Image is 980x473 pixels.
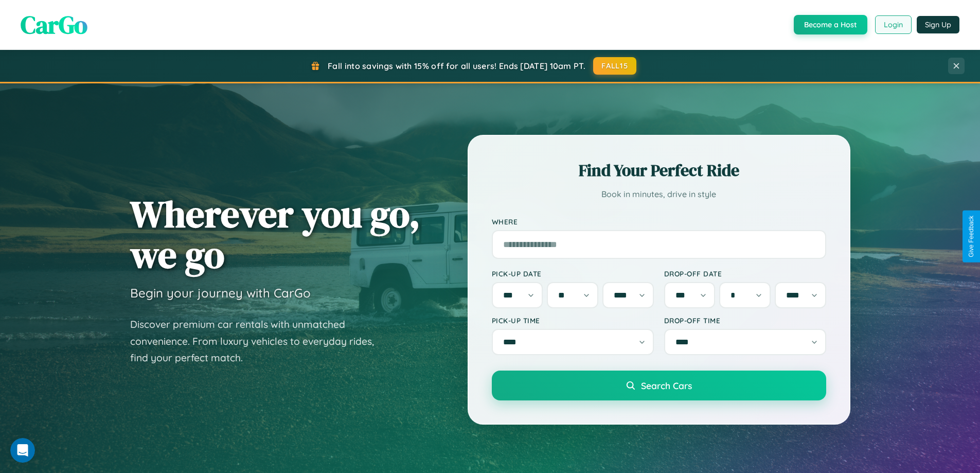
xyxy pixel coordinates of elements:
h1: Wherever you go, we go [130,194,420,275]
button: FALL15 [593,57,636,75]
button: Become a Host [794,15,867,34]
h3: Begin your journey with CarGo [130,285,311,301]
h2: Find Your Perfect Ride [492,159,826,182]
label: Where [492,217,826,226]
div: Give Feedback [968,216,975,257]
button: Login [875,15,912,34]
span: Search Cars [641,380,692,391]
p: Book in minutes, drive in style [492,187,826,202]
button: Sign Up [917,16,959,33]
span: CarGo [21,8,87,42]
label: Drop-off Time [664,316,826,325]
p: Discover premium car rentals with unmatched convenience. From luxury vehicles to everyday rides, ... [130,316,387,366]
span: Fall into savings with 15% off for all users! Ends [DATE] 10am PT. [328,61,585,71]
label: Pick-up Time [492,316,654,325]
iframe: Intercom live chat [10,438,35,463]
label: Drop-off Date [664,269,826,278]
button: Search Cars [492,371,826,400]
label: Pick-up Date [492,269,654,278]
